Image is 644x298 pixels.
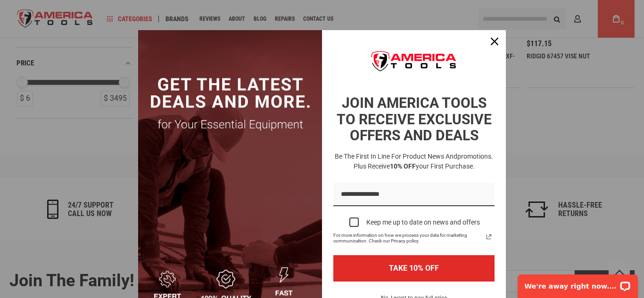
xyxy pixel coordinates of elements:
[390,162,416,170] strong: 10% OFF
[333,255,495,281] button: TAKE 10% OFF
[333,183,495,207] input: Email field
[491,38,498,45] svg: close icon
[337,95,492,144] strong: JOIN AMERICA TOOLS TO RECEIVE EXCLUSIVE OFFERS AND DEALS
[331,152,496,171] h3: Be the first in line for product news and
[483,231,495,242] svg: link icon
[366,218,480,226] div: Keep me up to date on news and offers
[483,30,506,53] button: Close
[512,268,644,298] iframe: LiveChat chat widget
[483,231,495,242] a: Read our Privacy Policy
[333,233,483,244] span: For more information on how we process your data for marketing communication. Check our Privacy p...
[354,153,494,170] span: promotions. Plus receive your first purchase.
